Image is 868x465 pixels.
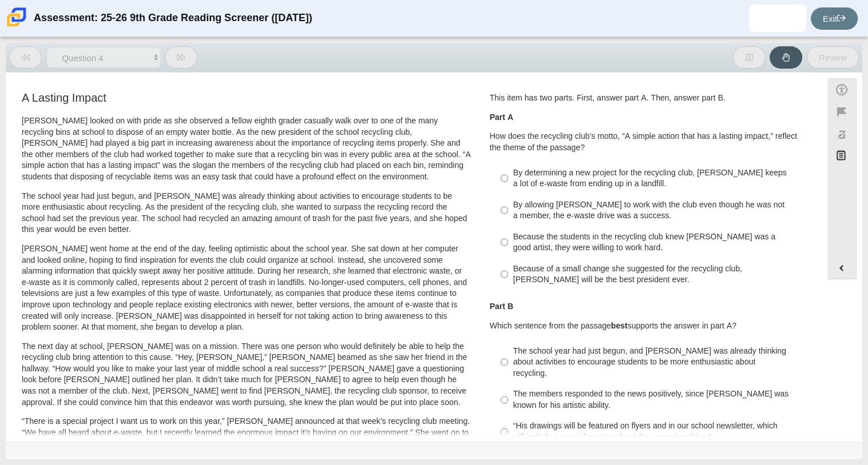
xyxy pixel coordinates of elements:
[490,301,513,311] b: Part B
[828,123,857,146] button: Toggle response masking
[513,420,802,443] div: “His drawings will be featured on flyers and in our school newsletter, which will include a speci...
[513,199,802,222] div: By allowing [PERSON_NAME] to work with the club even though he was not a member, the e-waste driv...
[828,101,857,123] button: Flag item
[490,131,808,153] p: How does the recycling club’s motto, “A simple action that has a lasting impact,” reflect the the...
[490,320,808,332] p: Which sentence from the passage supports the answer in part A?
[22,243,471,333] p: [PERSON_NAME] went home at the end of the day, feeling optimistic about the school year. She sat ...
[513,167,802,190] div: By determining a new project for the recycling club, [PERSON_NAME] keeps a lot of e-waste from en...
[5,21,29,31] a: Carmen School of Science & Technology
[22,341,471,408] p: The next day at school, [PERSON_NAME] was on a mission. There was one person who would definitely...
[811,7,858,30] a: Exit
[22,115,471,183] p: [PERSON_NAME] looked on with pride as she observed a fellow eighth grader casually walk over to o...
[829,257,856,279] button: Expand menu. Displays the button labels.
[828,78,857,101] button: Open Accessibility Menu
[490,112,513,122] b: Part A
[22,91,471,104] h3: A Lasting Impact
[513,388,802,411] div: The members responded to the news positively, since [PERSON_NAME] was known for his artistic abil...
[5,5,29,29] img: Carmen School of Science & Technology
[611,320,628,331] b: best
[770,46,802,69] button: Raise Your Hand
[11,78,817,438] div: Assessment items
[513,263,802,286] div: Because of a small change she suggested for the recycling club, [PERSON_NAME] will be the best pr...
[828,146,857,169] button: Notepad
[513,346,802,379] div: The school year had just begun, and [PERSON_NAME] was already thinking about activities to encour...
[34,5,312,32] div: Assessment: 25-26 9th Grade Reading Screener ([DATE])
[22,191,471,235] p: The school year had just begun, and [PERSON_NAME] was already thinking about activities to encour...
[768,9,787,27] img: marzell.cannon.20D4qO
[490,93,808,104] p: This item has two parts. First, answer part A. Then, answer part B.
[807,46,859,69] button: Review
[513,231,802,254] div: Because the students in the recycling club knew [PERSON_NAME] was a good artist, they were willin...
